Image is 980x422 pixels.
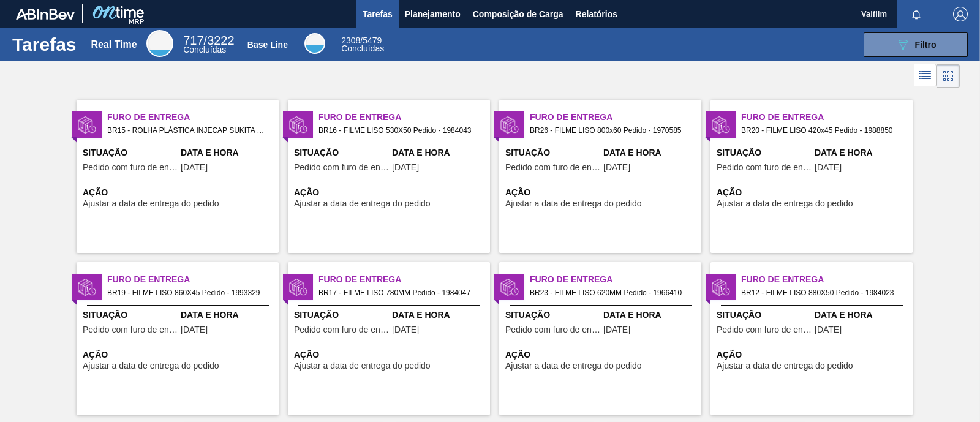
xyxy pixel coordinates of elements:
[505,199,642,208] span: Ajustar a data de entrega do pedido
[717,163,812,172] span: Pedido com furo de entrega
[363,7,393,21] span: Tarefas
[717,309,812,322] span: Situação
[146,30,173,57] div: Real Time
[83,163,178,172] span: Pedido com furo de entrega
[717,146,812,159] span: Situação
[712,116,730,134] img: status
[815,309,910,322] span: Data e Hora
[815,163,842,172] span: 22/08/2025,
[505,186,698,199] span: Ação
[183,34,203,47] span: 717
[83,186,276,199] span: Ação
[181,325,208,334] span: 22/08/2025,
[530,273,701,286] span: Furo de Entrega
[741,111,913,124] span: Furo de Entrega
[107,286,269,300] span: BR19 - FILME LISO 860X45 Pedido - 1993329
[83,146,178,159] span: Situação
[505,349,698,361] span: Ação
[181,146,276,159] span: Data e Hora
[294,163,389,172] span: Pedido com furo de entrega
[183,45,226,55] span: Concluídas
[603,163,630,172] span: 25/08/2025,
[915,40,937,50] span: Filtro
[294,349,487,361] span: Ação
[530,124,692,137] span: BR26 - FILME LISO 800x60 Pedido - 1970585
[318,111,490,124] span: Furo de Entrega
[505,163,600,172] span: Pedido com furo de entrega
[717,349,910,361] span: Ação
[914,64,937,88] div: Visão em Lista
[505,146,600,159] span: Situação
[603,325,630,334] span: 25/08/2025,
[473,7,563,21] span: Composição de Carga
[341,37,384,53] div: Base Line
[294,361,431,371] span: Ajustar a data de entrega do pedido
[717,186,910,199] span: Ação
[318,124,480,137] span: BR16 - FILME LISO 530X50 Pedido - 1984043
[815,146,910,159] span: Data e Hora
[247,40,288,50] div: Base Line
[318,286,480,300] span: BR17 - FILME LISO 780MM Pedido - 1984047
[937,64,960,88] div: Visão em Cards
[603,146,698,159] span: Data e Hora
[717,325,812,334] span: Pedido com furo de entrega
[530,286,692,300] span: BR23 - FILME LISO 620MM Pedido - 1966410
[318,273,490,286] span: Furo de Entrega
[294,146,389,159] span: Situação
[181,309,276,322] span: Data e Hora
[183,34,234,47] span: / 3222
[341,43,384,53] span: Concluídas
[16,9,75,20] img: TNhmsLtSVTkK8tSr43FrP2fwEKptu5GPRR3wAAAABJRU5ErkJggg==
[815,325,842,334] span: 24/08/2025,
[83,349,276,361] span: Ação
[78,278,96,296] img: status
[304,33,325,54] div: Base Line
[107,124,269,137] span: BR15 - ROLHA PLÁSTICA INJECAP SUKITA SHORT Pedido - 1994848
[392,163,419,172] span: 22/08/2025,
[289,278,307,296] img: status
[392,325,419,334] span: 19/08/2025,
[83,309,178,322] span: Situação
[294,199,431,208] span: Ajustar a data de entrega do pedido
[530,111,701,124] span: Furo de Entrega
[183,36,234,54] div: Real Time
[603,309,698,322] span: Data e Hora
[392,146,487,159] span: Data e Hora
[392,309,487,322] span: Data e Hora
[897,6,936,23] button: Notificações
[83,325,178,334] span: Pedido com furo de entrega
[500,116,519,134] img: status
[500,278,519,296] img: status
[78,116,96,134] img: status
[107,273,279,286] span: Furo de Entrega
[576,7,617,21] span: Relatórios
[341,36,360,45] span: 2308
[741,273,913,286] span: Furo de Entrega
[107,111,279,124] span: Furo de Entrega
[289,116,307,134] img: status
[717,361,853,371] span: Ajustar a data de entrega do pedido
[294,186,487,199] span: Ação
[953,7,968,21] img: Logout
[341,36,382,45] span: / 5479
[181,163,208,172] span: 25/08/2025,
[294,309,389,322] span: Situação
[741,286,903,300] span: BR12 - FILME LISO 880X50 Pedido - 1984023
[505,361,642,371] span: Ajustar a data de entrega do pedido
[91,39,137,50] div: Real Time
[294,325,389,334] span: Pedido com furo de entrega
[83,199,219,208] span: Ajustar a data de entrega do pedido
[405,7,461,21] span: Planejamento
[712,278,730,296] img: status
[12,37,77,51] h1: Tarefas
[717,199,853,208] span: Ajustar a data de entrega do pedido
[505,325,600,334] span: Pedido com furo de entrega
[864,32,968,57] button: Filtro
[741,124,903,137] span: BR20 - FILME LISO 420x45 Pedido - 1988850
[83,361,219,371] span: Ajustar a data de entrega do pedido
[505,309,600,322] span: Situação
